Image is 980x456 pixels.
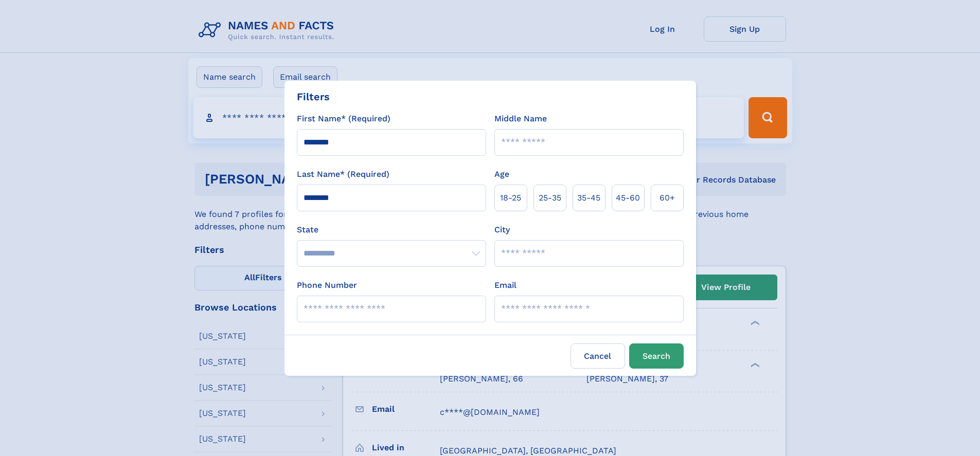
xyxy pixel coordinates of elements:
[297,168,389,180] label: Last Name* (Required)
[660,192,675,204] span: 60+
[494,279,516,291] label: Email
[297,89,330,104] div: Filters
[297,279,357,291] label: Phone Number
[494,224,510,236] label: City
[297,224,486,236] label: State
[494,113,547,125] label: Middle Name
[539,192,561,204] span: 25‑35
[500,192,521,204] span: 18‑25
[297,113,390,125] label: First Name* (Required)
[577,192,600,204] span: 35‑45
[629,343,684,369] button: Search
[616,192,640,204] span: 45‑60
[571,343,625,369] label: Cancel
[494,168,509,180] label: Age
